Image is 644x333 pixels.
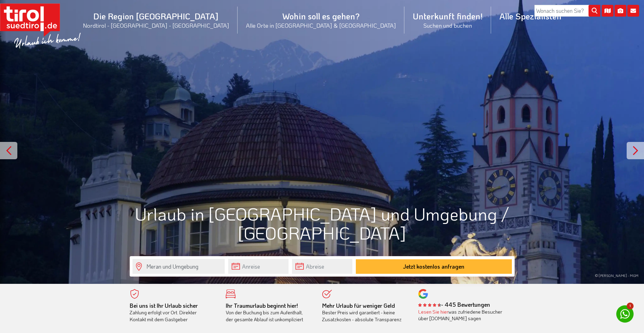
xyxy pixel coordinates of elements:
[132,259,225,274] input: Wo soll's hingehen?
[246,21,396,29] small: Alle Orte in [GEOGRAPHIC_DATA] & [GEOGRAPHIC_DATA]
[404,3,491,37] a: Unterkunft finden!Suchen und buchen
[130,302,198,309] b: Bei uns ist Ihr Urlaub sicher
[292,259,352,274] input: Abreise
[322,302,395,309] b: Mehr Urlaub für weniger Geld
[615,5,626,17] i: Fotogalerie
[226,302,312,323] div: Von der Buchung bis zum Aufenthalt, der gesamte Ablauf ist unkompliziert
[130,204,515,242] h1: Urlaub in [GEOGRAPHIC_DATA] und Umgebung / [GEOGRAPHIC_DATA]
[83,21,229,29] small: Nordtirol - [GEOGRAPHIC_DATA] - [GEOGRAPHIC_DATA]
[413,21,483,29] small: Suchen und buchen
[226,302,298,309] b: Ihr Traumurlaub beginnt hier!
[616,305,634,323] a: 1
[534,5,600,17] input: Wonach suchen Sie?
[602,5,613,17] i: Karte öffnen
[418,301,490,308] b: - 445 Bewertungen
[238,3,404,37] a: Wohin soll es gehen?Alle Orte in [GEOGRAPHIC_DATA] & [GEOGRAPHIC_DATA]
[418,308,448,315] a: Lesen Sie hier
[627,5,639,17] i: Kontakt
[228,259,289,274] input: Anreise
[627,303,634,309] span: 1
[75,3,238,37] a: Die Region [GEOGRAPHIC_DATA]Nordtirol - [GEOGRAPHIC_DATA] - [GEOGRAPHIC_DATA]
[356,259,512,274] button: Jetzt kostenlos anfragen
[491,3,570,29] a: Alle Spezialisten
[130,302,216,323] div: Zahlung erfolgt vor Ort. Direkter Kontakt mit dem Gastgeber
[418,308,504,322] div: was zufriedene Besucher über [DOMAIN_NAME] sagen
[322,302,408,323] div: Bester Preis wird garantiert - keine Zusatzkosten - absolute Transparenz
